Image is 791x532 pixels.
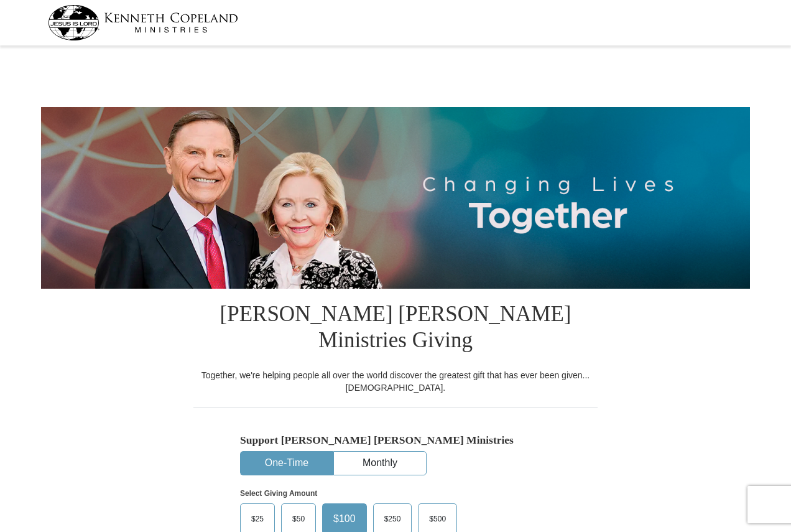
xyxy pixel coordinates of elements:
[423,510,452,528] span: $500
[245,510,270,528] span: $25
[286,510,311,528] span: $50
[240,434,551,447] h5: Support [PERSON_NAME] [PERSON_NAME] Ministries
[193,289,598,369] h1: [PERSON_NAME] [PERSON_NAME] Ministries Giving
[327,510,362,528] span: $100
[48,5,238,40] img: kcm-header-logo.svg
[241,452,333,475] button: One-Time
[334,452,426,475] button: Monthly
[240,489,317,498] strong: Select Giving Amount
[378,510,407,528] span: $250
[193,369,598,394] div: Together, we're helping people all over the world discover the greatest gift that has ever been g...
